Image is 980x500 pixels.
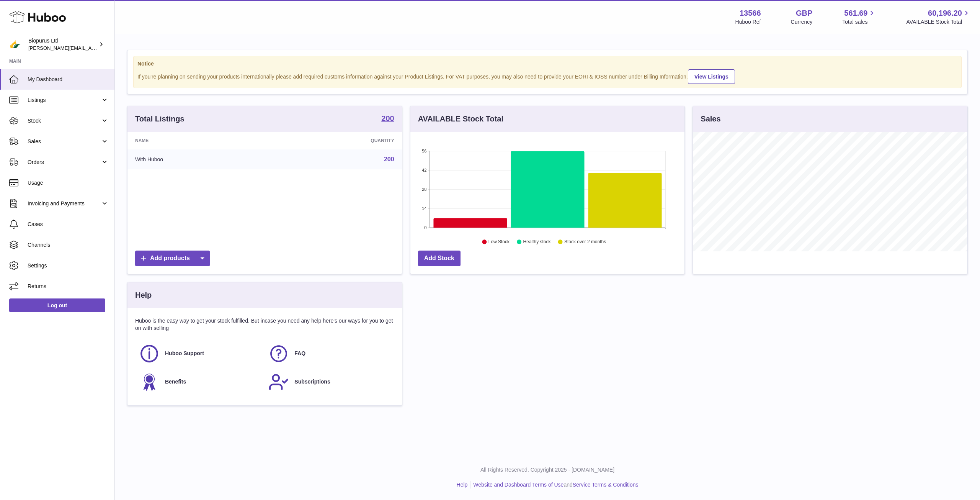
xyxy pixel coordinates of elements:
[139,343,261,364] a: Huboo Support
[28,159,101,166] span: Orders
[28,179,109,187] span: Usage
[422,149,426,153] text: 56
[424,225,426,230] text: 0
[137,60,957,67] strong: Notice
[28,200,101,207] span: Invoicing and Payments
[135,317,394,332] p: Huboo is the easy way to get your stock fulfilled. But incase you need any help here's our ways f...
[165,378,186,385] span: Benefits
[688,69,735,84] a: View Listings
[791,18,813,26] div: Currency
[381,115,394,122] strong: 200
[135,290,152,300] h3: Help
[473,482,563,488] a: Website and Dashboard Terms of Use
[701,114,720,124] h3: Sales
[488,239,510,245] text: Low Stock
[139,372,261,392] a: Benefits
[28,37,97,52] div: Biopurus Ltd
[28,117,101,125] span: Stock
[928,8,962,18] span: 60,196.20
[564,239,606,245] text: Stock over 2 months
[418,251,461,266] a: Add Stock
[573,482,639,488] a: Service Terms & Conditions
[268,343,390,364] a: FAQ
[28,97,101,104] span: Listings
[457,482,468,488] a: Help
[842,18,876,26] span: Total sales
[28,138,101,145] span: Sales
[28,221,109,228] span: Cases
[735,18,761,26] div: Huboo Ref
[28,283,109,290] span: Returns
[9,298,105,312] a: Log out
[906,18,971,26] span: AVAILABLE Stock Total
[137,68,957,84] div: If you're planning on sending your products internationally please add required customs informati...
[121,466,974,474] p: All Rights Reserved. Copyright 2025 - [DOMAIN_NAME]
[418,114,503,124] h3: AVAILABLE Stock Total
[268,372,390,392] a: Subscriptions
[135,251,210,266] a: Add products
[28,262,109,269] span: Settings
[422,168,426,172] text: 42
[470,481,638,489] li: and
[842,8,876,26] a: 561.69 Total sales
[906,8,971,26] a: 60,196.20 AVAILABLE Stock Total
[272,132,402,149] th: Quantity
[135,114,185,124] h3: Total Listings
[28,76,109,83] span: My Dashboard
[165,350,204,357] span: Huboo Support
[844,8,867,18] span: 561.69
[422,187,426,192] text: 28
[740,8,761,18] strong: 13566
[28,241,109,249] span: Channels
[28,45,154,51] span: [PERSON_NAME][EMAIL_ADDRESS][DOMAIN_NAME]
[127,132,272,149] th: Name
[294,378,330,385] span: Subscriptions
[9,39,21,50] img: peter@biopurus.co.uk
[294,350,305,357] span: FAQ
[381,115,394,124] a: 200
[384,156,394,162] a: 200
[422,206,426,211] text: 14
[796,8,812,18] strong: GBP
[127,149,272,169] td: With Huboo
[523,239,551,245] text: Healthy stock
